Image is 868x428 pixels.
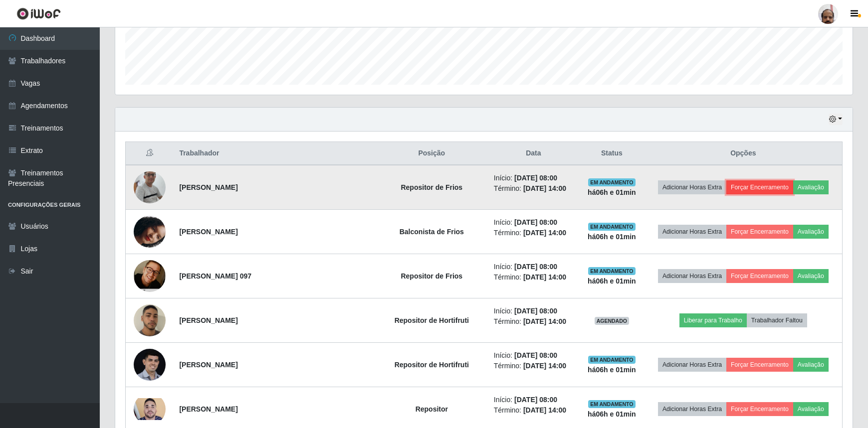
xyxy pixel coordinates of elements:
time: [DATE] 08:00 [514,263,557,271]
strong: Repositor de Frios [401,272,462,280]
strong: há 06 h e 01 min [588,233,636,241]
button: Avaliação [793,402,829,416]
li: Início: [494,306,573,316]
li: Início: [494,262,573,272]
button: Avaliação [793,358,829,372]
time: [DATE] 08:00 [514,396,557,404]
time: [DATE] 08:00 [514,174,557,182]
strong: Repositor [416,405,448,413]
button: Avaliação [793,180,829,194]
time: [DATE] 08:00 [514,351,557,359]
li: Início: [494,395,573,405]
span: EM ANDAMENTO [588,400,636,408]
li: Início: [494,217,573,228]
img: 1689019762958.jpeg [134,151,166,224]
li: Término: [494,361,573,371]
button: Adicionar Horas Extra [658,402,726,416]
button: Avaliação [793,269,829,283]
th: Trabalhador [173,142,375,165]
button: Liberar para Trabalho [679,313,747,327]
li: Início: [494,350,573,361]
li: Término: [494,272,573,283]
strong: há 06 h e 01 min [588,366,636,374]
th: Status [579,142,645,165]
strong: [PERSON_NAME] [179,183,237,191]
button: Forçar Encerramento [726,180,793,194]
img: 1749859968121.jpeg [134,292,166,349]
span: EM ANDAMENTO [588,356,636,364]
img: 1724758251870.jpeg [134,398,166,420]
span: EM ANDAMENTO [588,223,636,231]
button: Adicionar Horas Extra [658,358,726,372]
li: Término: [494,405,573,416]
time: [DATE] 08:00 [514,218,557,226]
li: Término: [494,228,573,238]
li: Término: [494,183,573,194]
th: Data [488,142,579,165]
time: [DATE] 14:00 [523,229,566,237]
strong: [PERSON_NAME] [179,405,237,413]
button: Forçar Encerramento [726,358,793,372]
li: Término: [494,316,573,327]
button: Adicionar Horas Extra [658,180,726,194]
button: Forçar Encerramento [726,402,793,416]
strong: [PERSON_NAME] [179,228,237,236]
strong: [PERSON_NAME] [179,316,237,324]
strong: há 06 h e 01 min [588,188,636,196]
strong: [PERSON_NAME] [179,361,237,369]
time: [DATE] 14:00 [523,406,566,414]
button: Forçar Encerramento [726,225,793,239]
span: AGENDADO [595,317,630,325]
time: [DATE] 14:00 [523,184,566,192]
th: Opções [645,142,843,165]
span: EM ANDAMENTO [588,178,636,186]
span: EM ANDAMENTO [588,267,636,275]
button: Forçar Encerramento [726,269,793,283]
th: Posição [376,142,488,165]
button: Trabalhador Faltou [747,313,807,327]
strong: há 06 h e 01 min [588,410,636,418]
img: 1743609849878.jpeg [134,252,166,300]
strong: Repositor de Hortifruti [395,361,469,369]
time: [DATE] 14:00 [523,362,566,370]
img: 1754654959854.jpeg [134,349,166,381]
button: Adicionar Horas Extra [658,225,726,239]
time: [DATE] 08:00 [514,307,557,315]
strong: Repositor de Hortifruti [395,316,469,324]
button: Avaliação [793,225,829,239]
time: [DATE] 14:00 [523,317,566,325]
strong: Balconista de Frios [400,228,464,236]
button: Adicionar Horas Extra [658,269,726,283]
strong: há 06 h e 01 min [588,277,636,285]
img: 1702646903023.jpeg [134,203,166,260]
strong: [PERSON_NAME] 097 [179,272,251,280]
img: CoreUI Logo [16,7,61,20]
li: Início: [494,173,573,183]
time: [DATE] 14:00 [523,273,566,281]
strong: Repositor de Frios [401,183,462,191]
